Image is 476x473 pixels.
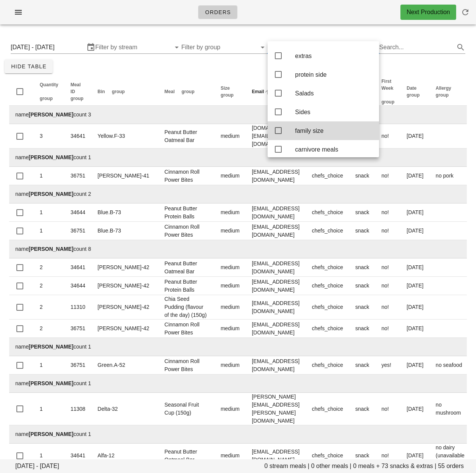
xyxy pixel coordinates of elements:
td: Peanut Butter Oatmeal Bar [158,258,215,277]
td: snack [349,356,376,375]
td: [EMAIL_ADDRESS][DOMAIN_NAME] [246,222,306,240]
td: [DATE] [400,167,429,185]
span: 1 [40,452,43,458]
td: snack [349,203,376,222]
th: Bin: Not sorted. Activate to sort ascending. [92,78,158,106]
span: Orders [205,9,231,15]
td: Blue.B-73 [92,203,158,222]
span: 2 [40,283,43,289]
td: [DOMAIN_NAME][EMAIL_ADDRESS][DOMAIN_NAME] [246,124,306,149]
span: 1 [40,173,43,179]
td: [DATE] [400,444,429,468]
td: Peanut Butter Oatmeal Bar [158,444,215,468]
td: medium [215,356,246,375]
th: Quantity: Not sorted. Activate to sort ascending. [34,78,65,106]
th: Meal: Not sorted. Activate to sort ascending. [158,78,215,106]
div: Filter by stream [95,41,181,53]
td: [DATE] [400,124,429,149]
td: [PERSON_NAME]-42 [92,277,158,295]
div: extras [295,52,373,60]
td: no! [375,277,400,295]
td: snack [349,277,376,295]
td: 34641 [65,124,92,149]
span: 3 [40,133,43,139]
td: [DATE] [400,320,429,338]
td: medium [215,444,246,468]
td: 36751 [65,356,92,375]
span: group [221,92,234,98]
td: [EMAIL_ADDRESS][DOMAIN_NAME] [246,203,306,222]
td: [EMAIL_ADDRESS][DOMAIN_NAME] [246,258,306,277]
span: Bin [98,89,105,94]
td: chefs_choice [306,356,349,375]
span: group [436,92,449,98]
td: chefs_choice [306,222,349,240]
td: medium [215,124,246,149]
span: Meal ID [71,82,81,94]
td: Delta-32 [92,393,158,425]
td: no! [375,295,400,320]
td: [DATE] [400,295,429,320]
span: 1 [40,228,43,234]
td: medium [215,222,246,240]
td: Peanut Butter Protein Balls [158,203,215,222]
td: no! [375,222,400,240]
td: no pork [429,167,471,185]
strong: [PERSON_NAME] [29,154,73,160]
td: medium [215,320,246,338]
td: no mushroom [429,393,471,425]
span: Hide Table [11,63,47,69]
td: [DATE] [400,203,429,222]
td: [PERSON_NAME][EMAIL_ADDRESS][PERSON_NAME][DOMAIN_NAME] [246,393,306,425]
td: no! [375,124,400,149]
span: 2 [40,304,43,310]
td: chefs_choice [306,295,349,320]
span: Email [252,89,264,94]
span: group [381,99,394,105]
span: 1 [40,362,43,368]
td: no! [375,320,400,338]
td: [EMAIL_ADDRESS][DOMAIN_NAME] [246,277,306,295]
a: Orders [198,5,237,19]
td: medium [215,393,246,425]
td: chefs_choice [306,393,349,425]
td: 34644 [65,277,92,295]
td: medium [215,295,246,320]
div: Sides [295,108,373,116]
td: [PERSON_NAME]-42 [92,295,158,320]
span: 2 [40,264,43,270]
td: chefs_choice [306,203,349,222]
td: 36751 [65,222,92,240]
span: group [112,89,125,94]
td: Cinnamon Roll Power Bites [158,356,215,375]
td: 34644 [65,203,92,222]
td: [EMAIL_ADDRESS][DOMAIN_NAME] [246,356,306,375]
td: Seasonal Fruit Cup (150g) [158,393,215,425]
td: [EMAIL_ADDRESS][DOMAIN_NAME] [246,444,306,468]
span: 1 [40,209,43,215]
span: group [407,92,420,98]
td: Cinnamon Roll Power Bites [158,222,215,240]
td: medium [215,167,246,185]
td: snack [349,258,376,277]
td: Chia Seed Pudding (flavour of the day) (150g) [158,295,215,320]
div: carnivore meals [295,146,373,153]
td: [EMAIL_ADDRESS][DOMAIN_NAME] [246,167,306,185]
td: snack [349,320,376,338]
td: yes! [375,356,400,375]
td: [DATE] [400,277,429,295]
td: Peanut Butter Protein Balls [158,277,215,295]
td: snack [349,393,376,425]
td: Blue.B-73 [92,222,158,240]
strong: [PERSON_NAME] [29,344,73,350]
td: 36751 [65,167,92,185]
span: group [40,96,53,101]
td: snack [349,295,376,320]
td: Yellow.F-33 [92,124,158,149]
td: 11310 [65,295,92,320]
div: Next Production [407,8,450,17]
td: Cinnamon Roll Power Bites [158,320,215,338]
td: chefs_choice [306,277,349,295]
th: Allergy: Not sorted. Activate to sort ascending. [429,78,471,106]
span: First Week [381,79,393,91]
